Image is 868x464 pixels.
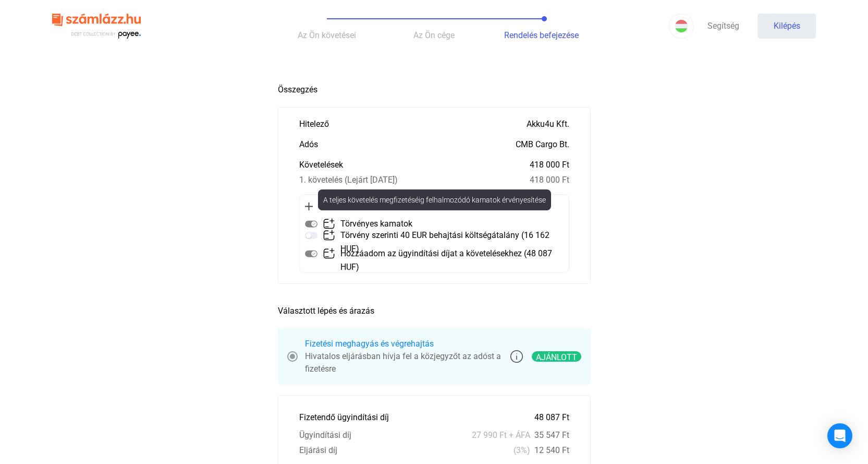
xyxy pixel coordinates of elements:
font: 418 000 Ft [530,160,569,170]
img: add-claim [323,247,335,260]
button: HU [669,14,694,39]
img: add-claim [323,218,335,230]
img: add-claim [323,229,335,242]
img: bekapcsolható-letiltott [305,247,317,260]
img: HU [675,20,688,32]
font: Hivatalos eljárásban hívja fel a közjegyzőt az adóst a fizetésre [305,351,501,374]
font: Akku4u Kft. [527,119,569,129]
font: Fizetendő ügyindítási díj [299,412,389,422]
font: Kilépés [774,21,800,31]
font: Követelések [299,160,343,170]
div: Intercom Messenger megnyitása [827,423,852,448]
img: info-szürke-körvonal [510,350,523,363]
font: Törvény szerinti 40 EUR behajtási költségátalány (16 162 HUF) [340,230,549,254]
font: Ajánlott [536,352,577,362]
font: Segítség [707,21,739,31]
font: Eljárási díj [299,445,337,455]
img: ki-/bekapcsolás [305,229,317,242]
button: Kilépés [757,14,816,39]
img: szamlazzhu-logó [52,9,141,43]
font: Fizetési meghagyás és végrehajtás [305,339,434,349]
font: Törvényes kamatok [340,219,412,229]
img: bekapcsolható-letiltott [305,218,317,230]
font: Adós [299,139,318,149]
a: Segítség [694,14,752,39]
font: 48 087 Ft [534,412,569,422]
font: Összegzés [278,85,317,94]
font: 35 547 Ft [534,430,569,440]
a: info-szürke-körvonalAjánlott [510,350,581,363]
font: Választott lépés és árazás [278,306,374,316]
font: Hitelező [299,119,329,129]
font: Az Ön követései [298,30,356,40]
font: (3%) [514,445,530,455]
font: 1. követelés (Lejárt [DATE]) [299,175,398,185]
font: Rendelés befejezése [504,30,579,40]
font: Az Ön cége [413,30,455,40]
font: 27 990 Ft + ÁFA [472,430,530,440]
img: plusz-fekete [305,203,313,210]
div: A teljes követelés megfizetéséig felhalmozódó kamatok érvényesítése [318,189,551,210]
font: 12 540 Ft [534,445,569,455]
font: 418 000 Ft [530,175,569,185]
font: CMB Cargo Bt. [516,139,569,149]
font: Hozzáadom az ügyindítási díjat a követelésekhez (48 087 HUF) [340,248,552,272]
font: Ügyindítási díj [299,430,351,440]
